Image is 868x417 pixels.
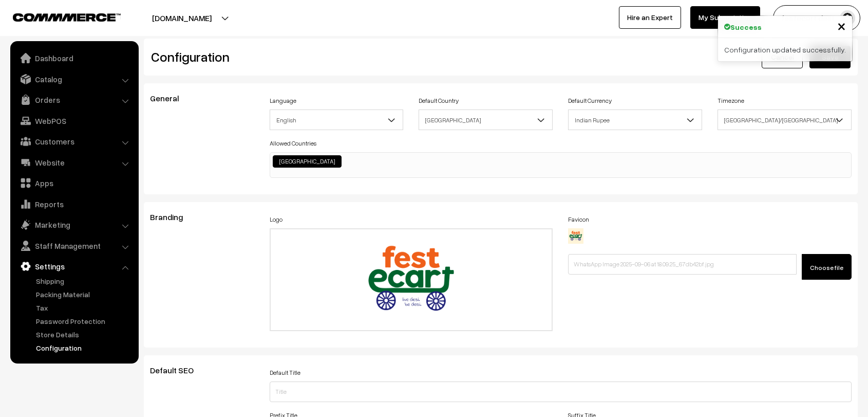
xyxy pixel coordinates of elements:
[837,18,846,33] button: Close
[270,139,316,148] label: Allowed Countries
[33,342,135,353] a: Configuration
[13,215,135,234] a: Marketing
[33,316,135,327] a: Password Protection
[33,302,135,313] a: Tax
[718,38,852,61] div: Configuration updated successfully.
[718,96,744,105] label: Timezone
[718,110,852,130] span: Asia/Kolkata
[13,13,121,21] img: COMMMERCE
[13,112,135,130] a: WebPOS
[270,368,300,377] label: Default Title
[419,110,553,130] span: India
[13,49,135,67] a: Dashboard
[13,90,135,109] a: Orders
[419,96,459,105] label: Default Country
[419,111,552,129] span: India
[273,155,342,168] li: India
[33,289,135,300] a: Packing Material
[116,5,248,31] button: [DOMAIN_NAME]
[730,22,762,32] strong: Success
[13,153,135,172] a: Website
[837,16,846,35] span: ×
[13,174,135,192] a: Apps
[13,70,135,88] a: Catalog
[13,237,135,255] a: Staff Management
[151,49,493,65] h2: Configuration
[569,111,702,129] span: Indian Rupee
[718,111,851,129] span: Asia/Kolkata
[568,254,797,275] input: WhatsApp Image 2025-09-06 at 18.09.25_67db42bf.jpg
[270,110,404,130] span: English
[840,10,855,26] img: user
[270,382,852,402] input: Title
[13,257,135,276] a: Settings
[33,329,135,340] a: Store Details
[773,5,860,31] button: festecart desi
[270,111,403,129] span: English
[150,93,191,103] span: General
[690,6,760,29] a: My Subscription
[13,195,135,213] a: Reports
[568,215,589,224] label: Favicon
[33,276,135,286] a: Shipping
[13,10,103,23] a: COMMMERCE
[270,96,296,105] label: Language
[568,96,612,105] label: Default Currency
[568,228,583,244] img: 17573404052385WhatsApp-Image-2025-09-06-at-180925_67db42bf.jpg
[150,212,195,222] span: Branding
[619,6,681,29] a: Hire an Expert
[13,132,135,151] a: Customers
[810,264,843,271] span: Choose file
[568,110,702,130] span: Indian Rupee
[270,215,282,224] label: Logo
[150,365,206,375] span: Default SEO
